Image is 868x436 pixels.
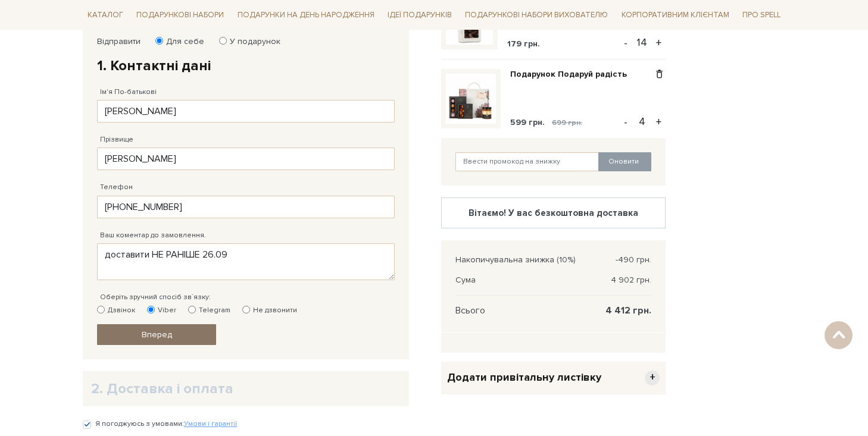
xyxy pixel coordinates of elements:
[616,255,651,265] span: -490 грн.
[652,34,666,52] button: +
[510,117,545,127] span: 599 грн.
[446,74,496,124] img: Подарунок Подаруй радість
[598,152,651,171] button: Оновити
[611,275,651,286] span: 4 902 грн.
[188,306,196,313] input: Telegram
[617,5,734,25] a: Корпоративним клієнтам
[620,113,632,131] button: -
[97,36,140,47] label: Відправити
[97,57,395,75] h2: 1. Контактні дані
[455,255,576,265] span: Накопичувальна знижка (10%)
[242,306,250,313] input: Не дзвонити
[188,305,230,316] label: Telegram
[605,305,651,316] span: 4 412 грн.
[383,6,457,24] a: Ідеї подарунків
[455,305,485,316] span: Всього
[552,118,582,127] span: 699 грн.
[100,87,157,98] label: Ім'я По-батькові
[95,419,237,429] label: Я погоджуюсь з умовами:
[97,306,105,313] input: Дзвінок
[184,419,237,428] a: Умови і гарантії
[100,134,133,145] label: Прізвище
[510,69,636,80] a: Подарунок Подаруй радість
[652,113,666,131] button: +
[100,292,211,303] label: Оберіть зручний спосіб зв`язку:
[451,208,655,218] div: Вітаємо! У вас безкоштовна доставка
[83,6,128,24] a: Каталог
[447,371,601,384] span: Додати привітальну листівку
[455,152,600,171] input: Ввести промокод на знижку
[100,230,206,241] label: Ваш коментар до замовлення.
[620,34,632,52] button: -
[222,36,280,47] label: У подарунок
[142,330,172,340] span: Вперед
[158,36,204,47] label: Для себе
[97,243,395,280] textarea: доставити НЕ РАНІШЕ 26.09
[460,5,613,25] a: Подарункові набори вихователю
[100,182,133,193] label: Телефон
[155,37,163,45] input: Для себе
[242,305,297,316] label: Не дзвонити
[455,275,476,286] span: Сума
[219,37,227,45] input: У подарунок
[91,379,401,398] h2: 2. Доставка і оплата
[233,6,379,24] a: Подарунки на День народження
[738,6,785,24] a: Про Spell
[97,305,135,316] label: Дзвінок
[147,306,155,313] input: Viber
[645,371,660,385] span: +
[147,305,176,316] label: Viber
[507,39,540,49] span: 179 грн.
[132,6,229,24] a: Подарункові набори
